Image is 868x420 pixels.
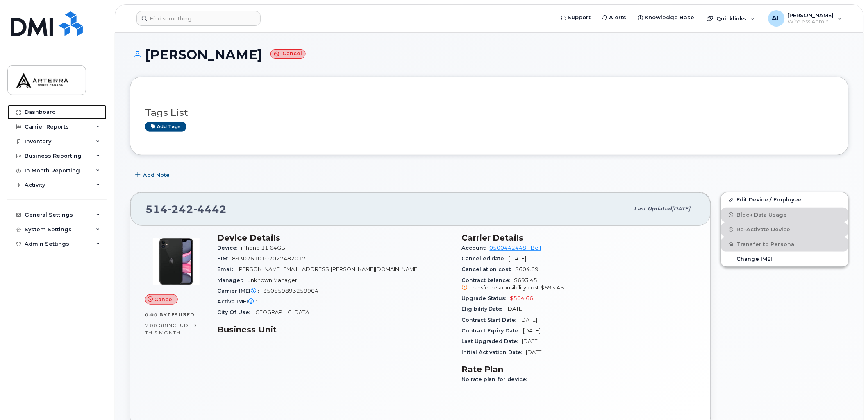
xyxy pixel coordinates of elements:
span: [DATE] [522,338,540,344]
span: Contract Expiry Date [461,327,523,334]
span: Cancelled date [461,255,509,262]
span: Cancellation cost [461,266,516,272]
span: Contract balance [461,277,514,283]
span: 7.00 GB [145,323,167,328]
small: Cancel [270,49,306,59]
button: Block Data Usage [721,208,848,222]
span: Initial Activation Date [461,349,526,355]
span: iPhone 11 64GB [241,245,285,251]
span: 0.00 Bytes [145,312,178,318]
span: Email [217,266,237,272]
span: Account [461,245,490,251]
span: 89302610102027482017 [232,255,306,262]
span: $693.45 [461,277,696,292]
span: Carrier IMEI [217,288,263,294]
span: Transfer responsibility cost [470,285,539,291]
span: [DATE] [672,205,691,212]
span: Cancel [155,296,174,303]
button: Transfer to Personal [721,237,848,252]
span: 242 [168,203,193,215]
h3: Tags List [145,108,834,118]
span: 350559893259904 [263,288,318,294]
span: Active IMEI [217,298,261,305]
a: Add tags [145,122,186,132]
h3: Rate Plan [461,364,696,374]
span: Upgrade Status [461,295,510,301]
span: [DATE] [520,317,538,323]
span: Eligibility Date [461,306,507,312]
button: Add Note [130,167,177,182]
span: $504.66 [510,295,534,301]
h3: Carrier Details [461,233,696,243]
span: Re-Activate Device [737,226,791,233]
h1: [PERSON_NAME] [130,47,849,62]
span: $604.69 [516,266,539,272]
a: Edit Device / Employee [721,192,848,207]
span: [PERSON_NAME][EMAIL_ADDRESS][PERSON_NAME][DOMAIN_NAME] [237,266,419,272]
span: Last Upgraded Date [461,338,522,344]
span: City Of Use [217,309,254,315]
h3: Business Unit [217,325,452,334]
h3: Device Details [217,233,452,243]
span: used [178,312,195,318]
span: Last updated [634,205,672,212]
span: Add Note [143,171,170,179]
span: [DATE] [526,349,544,355]
span: [DATE] [507,306,524,312]
a: 0500442448 - Bell [490,245,541,251]
span: Manager [217,277,247,283]
button: Change IMEI [721,252,848,266]
span: $693.45 [541,285,564,291]
span: Unknown Manager [247,277,297,283]
span: [DATE] [509,255,527,262]
img: iPhone_11.jpg [152,237,201,286]
span: Device [217,245,241,251]
span: — [261,298,266,305]
span: SIM [217,255,232,262]
span: No rate plan for device [461,376,531,382]
span: [DATE] [523,327,541,334]
span: Contract Start Date [461,317,520,323]
span: included this month [145,322,197,336]
span: [GEOGRAPHIC_DATA] [254,309,311,315]
button: Re-Activate Device [721,222,848,237]
span: 514 [145,203,227,215]
span: 4442 [193,203,227,215]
